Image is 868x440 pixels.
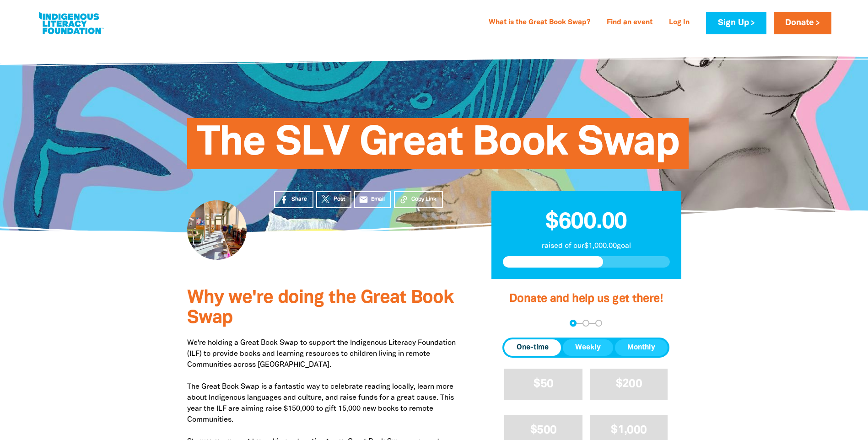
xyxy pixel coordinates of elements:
[517,342,549,353] span: One-time
[509,294,663,304] span: Donate and help us get there!
[616,379,642,389] span: $200
[590,369,668,400] button: $200
[706,12,766,34] a: Sign Up
[663,16,695,30] a: Log In
[530,425,556,435] span: $500
[371,195,385,204] span: Email
[615,339,668,356] button: Monthly
[563,339,613,356] button: Weekly
[316,191,351,208] a: Post
[582,320,589,327] button: Navigate to step 2 of 3 to enter your details
[274,191,313,208] a: Share
[502,338,669,358] div: Donation frequency
[334,195,345,204] span: Post
[483,16,596,30] a: What is the Great Book Swap?
[411,195,437,204] span: Copy Link
[627,342,655,353] span: Monthly
[774,12,831,34] a: Donate
[595,320,602,327] button: Navigate to step 3 of 3 to enter your payment details
[196,125,679,169] span: The SLV Great Book Swap
[291,195,307,204] span: Share
[534,379,553,389] span: $50
[359,195,368,204] i: email
[394,191,443,208] button: Copy Link
[504,339,561,356] button: One-time
[611,425,647,435] span: $1,000
[504,369,582,400] button: $50
[601,16,658,30] a: Find an event
[545,212,627,233] span: $600.00
[570,320,577,327] button: Navigate to step 1 of 3 to enter your donation amount
[503,241,670,252] p: raised of our $1,000.00 goal
[187,290,453,327] span: Why we're doing the Great Book Swap
[354,191,392,208] a: emailEmail
[575,342,601,353] span: Weekly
